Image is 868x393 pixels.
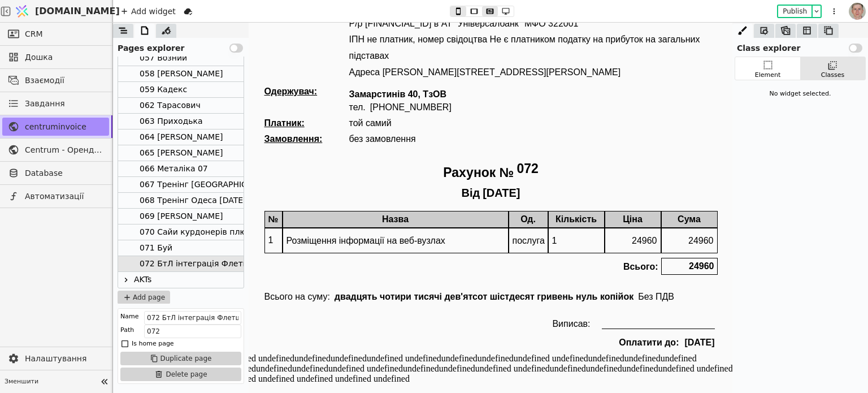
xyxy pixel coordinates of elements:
[113,38,249,54] div: Pages explorer
[337,188,394,205] div: Кількість
[54,64,138,90] div: Одержувач:
[450,188,507,205] div: Сума
[14,1,31,22] img: Logo
[132,338,174,349] div: Is home page
[251,164,270,177] div: Від
[140,145,223,161] div: 065 [PERSON_NAME]
[450,235,507,252] div: 24960
[120,311,138,322] div: Name
[118,177,244,193] div: 067 Тренінг [GEOGRAPHIC_DATA] [DATE]
[394,188,450,205] div: Ціна
[138,96,181,106] div: той самий
[2,94,109,113] a: Завдання
[58,210,63,226] p: 1
[25,191,103,202] span: Автоматизації
[410,236,450,252] div: Всього:
[140,50,187,66] div: 057 Возний
[118,161,244,177] div: 066 Металіка 07
[140,66,223,81] div: 058 [PERSON_NAME]
[120,325,134,336] div: Path
[2,164,109,182] a: Database
[140,98,201,113] div: 062 Тарасович
[232,139,303,162] p: Рахунок №
[140,224,281,240] div: 070 Сайи курдонерів плюс форма
[140,177,303,192] div: 067 Тренінг [GEOGRAPHIC_DATA] [DATE]
[124,269,427,279] div: двадцять чотири тисячі дев'ятсот шістдесят гривень нуль копійок
[2,349,109,368] a: Налаштування
[11,1,113,22] a: [DOMAIN_NAME]
[140,114,203,129] div: 063 Приходька
[298,206,337,230] div: послуга
[118,209,244,224] div: 069 [PERSON_NAME]
[118,129,244,145] div: 064 [PERSON_NAME]
[72,188,298,205] div: Назва
[118,240,244,256] div: 071 Буй
[138,67,241,77] div: Замарстинів 40, ТзОВ
[272,164,309,177] div: [DATE]
[427,269,468,279] div: Без ПДВ
[5,377,97,387] span: Зменшити
[54,269,124,279] div: Всього на суму:
[54,96,138,106] div: Платник:
[408,312,471,328] div: Оплатити до:
[140,129,223,145] div: 064 [PERSON_NAME]
[134,272,151,288] div: AKTs
[25,167,103,179] span: Database
[25,353,103,365] span: Налаштування
[2,71,109,89] a: Взаємодії
[120,368,241,381] button: Delete page
[118,145,244,161] div: 065 [PERSON_NAME]
[821,71,844,80] div: Classes
[118,5,179,18] div: Add widget
[159,80,241,90] div: [PHONE_NUMBER]
[849,3,866,20] img: 1560949290925-CROPPED-IMG_0201-2-.jpg
[120,352,241,365] button: Duplicate page
[118,291,170,304] button: Add page
[338,206,393,230] div: 1
[138,9,507,42] p: ІПН не платник, номер свідоцтва Не є платником податку на прибуток на загальних підставах
[35,5,120,18] span: [DOMAIN_NAME]
[25,144,103,156] span: Centrum - Оренда офісних приміщень
[140,256,290,271] div: 072 БтЛ інтеграція Флетшоу та ЛУН
[118,193,244,209] div: 068 Тренінг Одеса [DATE]
[471,312,506,328] div: [DATE]
[306,139,327,162] div: 072
[118,50,244,66] div: 057 Возний
[735,85,866,103] div: No widget selected.
[54,111,138,122] div: Замовлення:
[2,118,109,136] a: centruminvoice
[25,121,103,133] span: centruminvoice
[118,66,244,82] div: 058 [PERSON_NAME]
[732,38,868,54] div: Class explorer
[140,161,208,176] div: 066 Металіка 07
[138,42,507,58] p: Адреса [PERSON_NAME][STREET_ADDRESS][PERSON_NAME]
[118,98,244,114] div: 062 Тарасович
[138,80,159,90] div: тел.
[341,296,379,306] div: Виписав:
[140,209,223,224] div: 069 [PERSON_NAME]
[140,82,187,97] div: 059 Кадекс
[2,187,109,205] a: Автоматизації
[72,206,297,230] div: Розміщення інформації на веб-вузлах
[118,114,244,129] div: 063 Приходька
[451,206,506,230] div: 24960
[118,224,244,240] div: 070 Сайи курдонерів плюс форма
[118,82,244,98] div: 059 Кадекс
[54,188,72,205] div: №
[298,188,337,205] div: Од.
[25,51,103,63] span: Дошка
[140,193,246,208] div: 068 Тренінг Одеса [DATE]
[755,71,781,80] div: Element
[394,206,450,230] div: 24960
[2,48,109,66] a: Дошка
[25,98,65,110] span: Завдання
[25,28,43,40] span: CRM
[138,111,205,122] div: без замовлення
[140,240,172,256] div: 071 Буй
[118,272,244,288] div: AKTs
[25,75,103,87] span: Взаємодії
[778,6,811,17] button: Publish
[2,141,109,159] a: Centrum - Оренда офісних приміщень
[2,25,109,43] a: CRM
[118,256,244,272] div: 072 БтЛ інтеграція Флетшоу та ЛУН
